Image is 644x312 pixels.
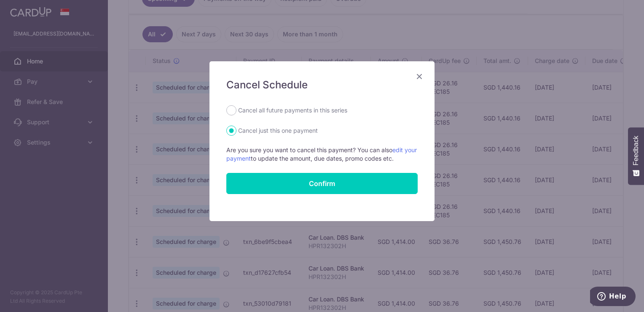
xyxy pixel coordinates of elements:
[590,287,636,308] iframe: Opens a widget where you can find more information
[238,126,318,136] label: Cancel just this one payment
[226,146,418,163] p: Are you sure you want to cancel this payment? You can also to update the amount, due dates, promo...
[628,127,644,185] button: Feedback - Show survey
[632,136,640,165] span: Feedback
[414,71,424,82] button: Close
[238,105,347,115] label: Cancel all future payments in this series
[226,173,418,194] button: Confirm
[226,78,418,92] h5: Cancel Schedule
